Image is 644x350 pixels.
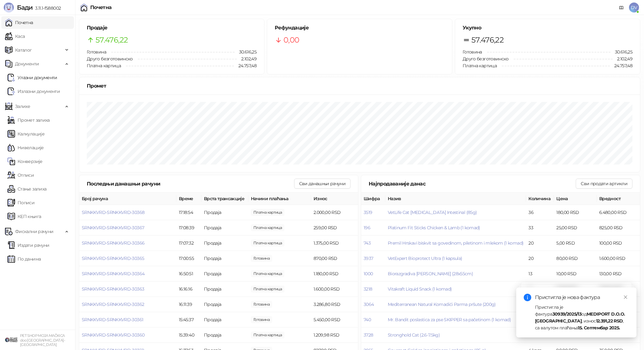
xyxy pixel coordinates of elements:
[554,205,597,220] td: 180,00 RSD
[578,325,620,331] strong: 15. Септембар 2025.
[8,210,41,223] a: КЕП књига
[176,205,201,220] td: 17:18:54
[251,316,272,323] span: 6.000,00
[526,205,554,220] td: 36
[554,236,597,251] td: 5,00 RSD
[596,318,623,324] strong: 12.391,22 RSD
[613,55,632,62] span: 2.102,49
[311,266,358,282] td: 1.180,00 RSD
[176,312,201,327] td: 15:45:37
[8,196,34,209] a: Пописи
[82,240,144,246] button: SRNKKVRD-SRNKKVRD-30366
[535,294,629,301] div: Пристигла је нова фактура
[294,179,351,189] button: Сви данашњи рачуни
[201,282,248,297] td: Продаја
[388,302,496,307] button: Mediterranean Natural Komadići Parma pršute (200g)
[176,220,201,236] td: 17:08:39
[364,271,373,276] button: 1000
[311,220,358,236] td: 259,00 RSD
[33,5,61,11] span: 3.11.1-f588002
[388,332,440,338] button: Stronghold Cat (2.6-7.5kg)
[176,297,201,312] td: 16:11:39
[388,256,462,261] button: VetExpert Bioprotect Ultra (1 kapsula)
[251,270,284,277] span: 1.180,00
[610,62,632,69] span: 24.757,48
[176,327,201,343] td: 15:39:40
[82,256,144,261] button: SRNKKVRD-SRNKKVRD-30365
[176,282,201,297] td: 16:16:16
[248,193,311,205] th: Начини плаћања
[526,251,554,266] td: 20
[463,63,497,68] span: Платна картица
[4,3,14,13] img: Logo
[201,327,248,343] td: Продаја
[576,179,632,189] button: Сви продати артикли
[87,63,121,68] span: Платна картица
[526,220,554,236] td: 33
[623,295,628,299] span: close
[82,225,144,231] button: SRNKKVRD-SRNKKVRD-30367
[87,24,257,32] h5: Продаје
[311,205,358,220] td: 2.000,00 RSD
[251,301,272,308] span: 3.300,00
[201,220,248,236] td: Продаја
[20,333,65,347] small: PET SHOP MOJA MAČKICA doo [GEOGRAPHIC_DATA]-[GEOGRAPHIC_DATA]
[364,302,374,307] button: 3064
[17,4,33,11] span: Бади
[5,30,25,43] a: Каса
[237,55,257,62] span: 2.102,49
[388,271,473,276] button: Biorazgradiva [PERSON_NAME] (28x55cm)
[87,49,106,55] span: Готовина
[15,58,39,70] span: Документи
[8,85,60,98] a: Излазни документи
[629,3,639,13] span: DV
[554,220,597,236] td: 25,00 RSD
[388,210,477,215] span: VetLife Cat [MEDICAL_DATA] Intestinal (85g)
[597,193,640,205] th: Вредност
[364,225,370,231] button: 196
[361,193,385,205] th: Шифра
[90,5,112,10] div: Почетна
[201,193,248,205] th: Врста трансакције
[251,255,272,262] span: 1.000,00
[176,266,201,282] td: 16:50:51
[8,114,50,126] a: Промет залиха
[15,100,30,113] span: Залихе
[388,240,523,246] span: Premil Hrskavi biskvit sa govedinom, piletinom i mlekom (1 komad)
[87,82,632,90] div: Промет
[616,3,626,13] a: Документација
[597,205,640,220] td: 6.480,00 RSD
[597,266,640,282] td: 130,00 RSD
[554,251,597,266] td: 80,00 RSD
[82,271,144,276] span: SRNKKVRD-SRNKKVRD-30364
[8,155,43,168] a: Конверзије
[526,282,554,297] td: 8
[15,225,53,238] span: Фискални рачуни
[597,282,640,297] td: 480,00 RSD
[463,24,632,32] h5: Укупно
[251,286,284,292] span: 1.600,00
[82,286,144,292] span: SRNKKVRD-SRNKKVRD-30363
[82,210,144,215] button: SRNKKVRD-SRNKKVRD-30368
[526,266,554,282] td: 13
[311,327,358,343] td: 1.209,98 RSD
[275,24,444,32] h5: Рефундације
[554,282,597,297] td: 60,00 RSD
[385,193,526,205] th: Назив
[311,312,358,327] td: 5.450,00 RSD
[82,302,144,307] button: SRNKKVRD-SRNKKVRD-30362
[622,294,629,301] a: Close
[87,180,294,188] div: Последњи данашњи рачуни
[82,332,144,338] button: SRNKKVRD-SRNKKVRD-30360
[364,256,373,261] button: 3937
[8,128,44,140] a: Калкулације
[87,56,133,62] span: Друго безготовинско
